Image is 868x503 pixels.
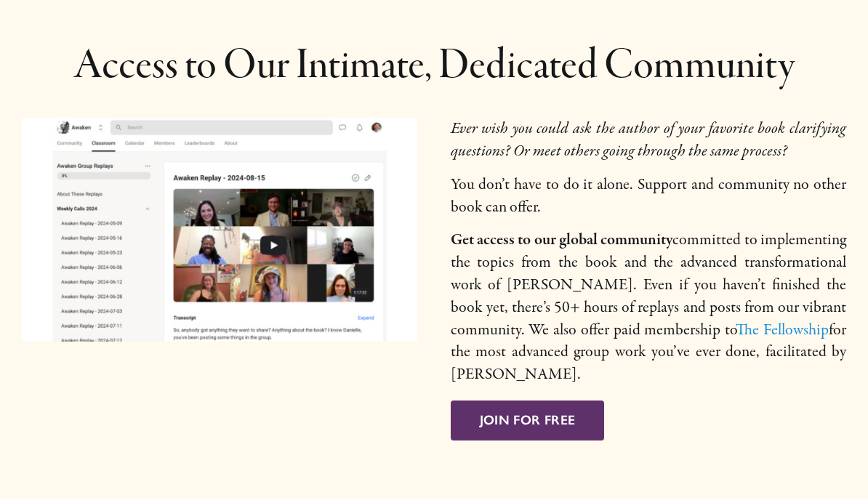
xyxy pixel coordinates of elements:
em: Ever wish you could ask the author of your favorite book clar­i­fy­ing ques­tions? Or meet oth­er... [451,118,846,162]
p: You don’t have to do it alone. Support and com­mu­ni­ty no oth­er book can offer. [451,174,846,219]
span: Join for Free [480,413,576,428]
img: ss-com‑2 [22,118,417,342]
strong: Get access to our glob­al com­mu­ni­ty [451,229,673,251]
p: com­mit­ted to imple­ment­ing the top­ics from the book and the advanced trans­for­ma­tion­al wor... [451,229,846,386]
a: The Fellowship [736,319,829,341]
h2: Access to Our Intimate, Dedicated Community [22,44,846,89]
a: Join for Free [451,401,605,440]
